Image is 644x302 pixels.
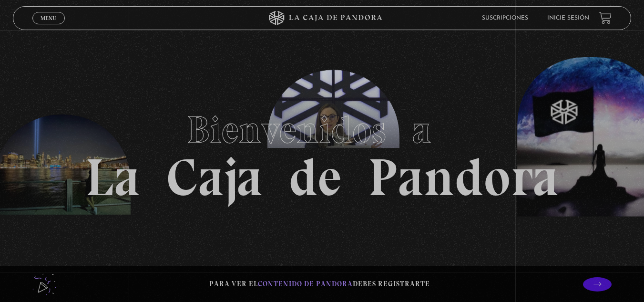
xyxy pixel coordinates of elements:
[599,11,612,24] a: View your shopping cart
[482,15,528,21] a: Suscripciones
[209,278,430,291] p: Para ver el debes registrarte
[37,23,60,30] span: Cerrar
[85,99,559,204] h1: La Caja de Pandora
[41,15,56,21] span: Menu
[258,280,353,288] span: contenido de Pandora
[187,107,458,153] span: Bienvenidos a
[547,15,589,21] a: Inicie sesión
